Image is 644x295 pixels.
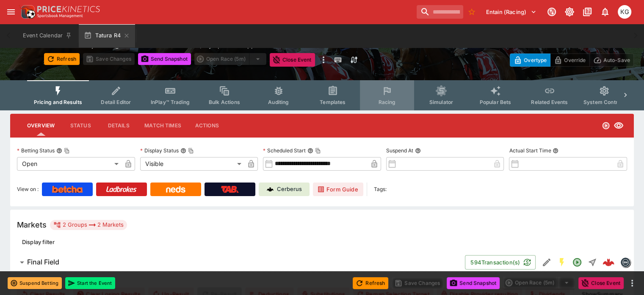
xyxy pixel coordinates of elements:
[3,4,19,20] button: open drawer
[101,99,131,105] span: Detail Editor
[37,14,83,18] img: Sportsbook Management
[268,99,289,105] span: Auditing
[10,254,465,271] button: Final Field
[554,255,569,270] button: SGM Enabled
[578,277,624,289] button: Close Event
[374,183,387,196] label: Tags:
[18,24,77,48] button: Event Calendar
[583,99,625,105] span: System Controls
[34,99,82,105] span: Pricing and Results
[166,186,185,193] img: Neds
[572,257,582,267] svg: Open
[585,255,600,270] button: Straight
[138,53,191,65] button: Send Snapshot
[465,5,478,19] button: No Bookmarks
[550,53,589,67] button: Override
[465,255,536,270] button: 594Transaction(s)
[481,5,542,19] button: Select Tenant
[180,148,186,154] button: Display StatusCopy To Clipboard
[620,257,630,267] div: betmakers
[315,148,321,154] button: Copy To Clipboard
[386,147,413,154] p: Suspend At
[151,99,190,105] span: InPlay™ Trading
[615,3,634,21] button: Kevin Gutschlag
[539,255,554,270] button: Edit Detail
[209,99,240,105] span: Bulk Actions
[140,157,245,171] div: Visible
[79,24,135,48] button: Tatura R4
[194,53,266,65] div: split button
[27,80,617,110] div: Event type filters
[53,220,124,230] div: 2 Groups 2 Markets
[564,56,586,65] p: Override
[510,53,634,67] div: Start From
[415,148,421,154] button: Suspend At
[603,256,614,268] img: logo-cerberus--red.svg
[553,148,558,154] button: Actual Start Time
[44,53,80,65] button: Refresh
[138,115,188,136] button: Match Times
[267,186,274,193] img: Cerberus
[614,121,624,131] svg: Visible
[259,183,310,196] a: Cerberus
[621,258,630,267] img: betmakers
[589,53,634,67] button: Auto-Save
[17,183,39,196] label: View on :
[320,99,345,105] span: Templates
[479,99,511,105] span: Popular Bets
[65,277,115,289] button: Start the Event
[270,53,315,67] button: Close Event
[188,115,226,136] button: Actions
[417,5,463,19] input: search
[313,183,363,196] a: Form Guide
[37,6,100,12] img: PriceKinetics
[64,148,70,154] button: Copy To Clipboard
[429,99,453,105] span: Simulator
[509,147,551,154] p: Actual Start Time
[277,185,302,194] p: Cerberus
[510,53,550,67] button: Overtype
[263,147,306,154] p: Scheduled Start
[603,56,630,65] p: Auto-Save
[221,186,239,193] img: TabNZ
[188,148,194,154] button: Copy To Clipboard
[602,121,610,130] svg: Open
[56,148,62,154] button: Betting StatusCopy To Clipboard
[52,186,83,193] img: Betcha
[8,277,62,289] button: Suspend Betting
[447,277,500,289] button: Send Snapshot
[531,99,568,105] span: Related Events
[61,115,100,136] button: Status
[618,5,631,19] div: Kevin Gutschlag
[627,278,637,288] button: more
[100,115,138,136] button: Details
[597,4,613,20] button: Notifications
[318,53,329,67] button: more
[106,186,137,193] img: Ladbrokes
[580,4,595,20] button: Documentation
[307,148,313,154] button: Scheduled StartCopy To Clipboard
[600,254,617,271] a: fc851a0c-f3eb-4846-a689-2af14c6166e8
[27,258,59,267] h6: Final Field
[603,256,614,268] div: fc851a0c-f3eb-4846-a689-2af14c6166e8
[569,255,585,270] button: Open
[544,4,559,20] button: Connected to PK
[20,115,61,136] button: Overview
[524,56,547,65] p: Overtype
[17,235,60,249] button: Display filter
[378,99,395,105] span: Racing
[562,4,577,20] button: Toggle light/dark mode
[140,147,179,154] p: Display Status
[503,277,575,289] div: split button
[17,157,122,171] div: Open
[17,147,55,154] p: Betting Status
[353,277,388,289] button: Refresh
[17,220,47,230] h5: Markets
[19,3,36,20] img: PriceKinetics Logo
